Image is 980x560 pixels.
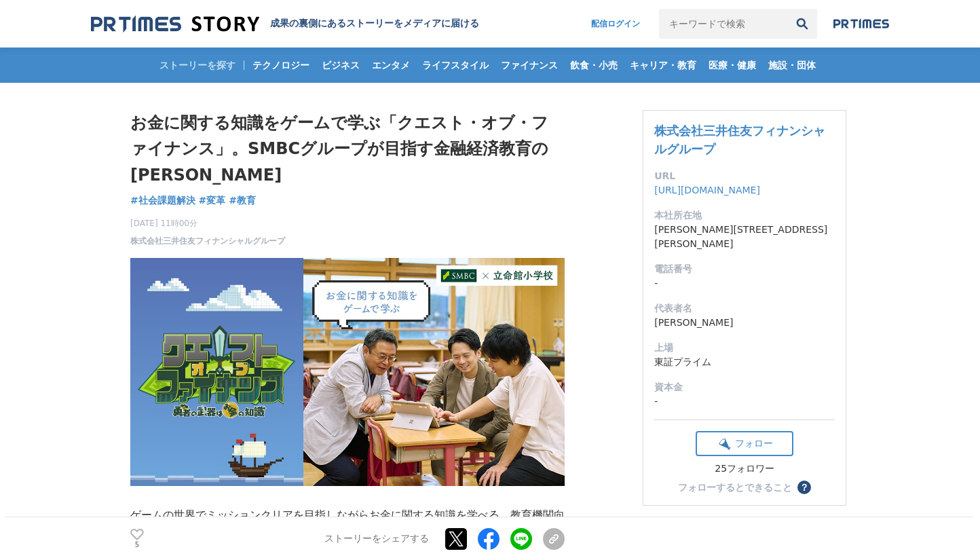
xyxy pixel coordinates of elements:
[654,355,835,369] dd: 東証プライム
[565,59,623,71] span: 飲食・小売
[678,483,792,492] div: フォローするとできること
[199,194,226,206] span: #変革
[229,194,256,206] span: #教育
[797,481,811,494] button: ？
[654,185,760,195] a: [URL][DOMAIN_NAME]
[247,48,315,83] a: テクノロジー
[833,18,889,29] img: prtimes
[654,169,835,183] dt: URL
[654,124,825,156] a: 株式会社三井住友フィナンシャルグループ
[763,59,821,71] span: 施設・団体
[763,48,821,83] a: 施設・団体
[130,194,195,206] span: #社会課題解決
[91,15,259,33] img: 成果の裏側にあるストーリーをメディアに届ける
[247,59,315,71] span: テクノロジー
[316,59,365,71] span: ビジネス
[654,316,835,330] dd: [PERSON_NAME]
[130,235,285,247] a: 株式会社三井住友フィナンシャルグループ
[654,208,835,223] dt: 本社所在地
[654,341,835,355] dt: 上場
[703,48,761,83] a: 医療・健康
[578,9,654,39] a: 配信ログイン
[799,483,809,492] span: ？
[417,48,494,83] a: ライフスタイル
[703,59,761,71] span: 医療・健康
[229,193,256,208] a: #教育
[91,15,479,33] a: 成果の裏側にあるストーリーをメディアに届ける 成果の裏側にあるストーリーをメディアに届ける
[565,48,623,83] a: 飲食・小売
[130,110,565,188] h1: お金に関する知識をゲームで学ぶ「クエスト・オブ・ファイナンス」。SMBCグループが目指す金融経済教育の[PERSON_NAME]
[654,262,835,276] dt: 電話番号
[130,193,195,208] a: #社会課題解決
[366,48,415,83] a: エンタメ
[324,533,429,545] p: ストーリーをシェアする
[654,394,835,409] dd: -
[130,542,144,548] p: 5
[659,9,787,39] input: キーワードで検索
[270,18,479,30] h2: 成果の裏側にあるストーリーをメディアに届ける
[417,59,494,71] span: ライフスタイル
[366,59,415,71] span: エンタメ
[130,217,285,229] span: [DATE] 11時00分
[130,258,565,486] img: thumbnail_31ea34d0-a33b-11ef-90ed-1b91af76bf9b.png
[654,276,835,291] dd: -
[624,48,702,83] a: キャリア・教育
[316,48,365,83] a: ビジネス
[495,59,563,71] span: ファイナンス
[696,463,793,475] div: 25フォロワー
[199,193,226,208] a: #変革
[495,48,563,83] a: ファイナンス
[696,431,793,456] button: フォロー
[654,301,835,316] dt: 代表者名
[654,380,835,394] dt: 資本金
[624,59,702,71] span: キャリア・教育
[654,223,835,251] dd: [PERSON_NAME][STREET_ADDRESS][PERSON_NAME]
[787,9,817,39] button: 検索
